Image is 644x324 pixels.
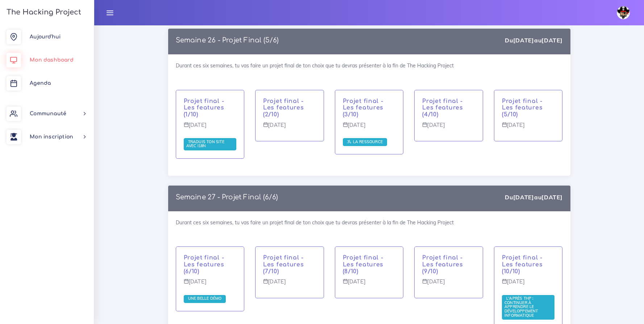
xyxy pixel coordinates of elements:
strong: [DATE] [541,37,562,44]
p: [DATE] [422,279,475,290]
p: [DATE] [502,122,555,134]
p: Projet final - Les features (2/10) [263,98,316,118]
div: Du au [505,36,562,45]
span: Aujourd'hui [30,34,61,40]
p: [DATE] [502,279,555,290]
p: Projet final - Les features (5/10) [502,98,555,118]
p: Projet final - Les features (4/10) [422,98,475,118]
p: Projet final - Les features (9/10) [422,254,475,275]
span: Mon dashboard [30,57,74,63]
p: Projet final - Les features (1/10) [184,98,237,118]
span: Traduis ton site avec i18n [186,139,224,149]
p: Semaine 27 - Projet Final (6/6) [176,193,278,201]
p: Projet final - Les features (8/10) [343,254,396,275]
div: Durant ces six semaines, tu vas faire un projet final de ton choix que tu devras présenter à la f... [168,54,570,176]
p: Semaine 26 - Projet Final (5/6) [176,36,279,44]
strong: [DATE] [513,194,534,201]
p: [DATE] [184,122,237,134]
span: Agenda [30,80,51,86]
img: avatar [617,6,630,19]
p: Projet final - Les features (7/10) [263,254,316,275]
strong: [DATE] [513,37,534,44]
p: [DATE] [343,122,396,134]
p: Projet final - Les features (10/10) [502,254,555,275]
p: Projet final - Les features (3/10) [343,98,396,118]
p: [DATE] [263,122,316,134]
p: [DATE] [343,279,396,290]
span: L'après THP : Continuer à apprendre le développement informatique [504,296,538,317]
p: [DATE] [184,279,237,290]
span: Une belle démo [186,296,224,301]
span: 3\. La ressource [345,139,385,144]
div: Du au [505,193,562,202]
h3: The Hacking Project [4,8,81,16]
span: Communauté [30,111,66,116]
p: [DATE] [263,279,316,290]
strong: [DATE] [541,194,562,201]
p: Projet final - Les features (6/10) [184,254,237,275]
p: [DATE] [422,122,475,134]
span: Mon inscription [30,134,73,140]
